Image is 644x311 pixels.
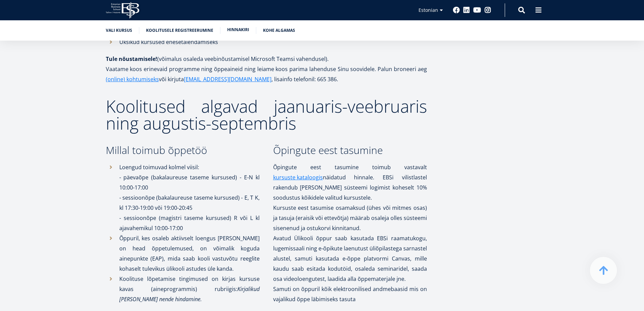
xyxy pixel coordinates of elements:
[463,7,470,14] a: Linkedin
[119,285,260,303] em: Kirjalikud [PERSON_NAME] nende hindamine.
[106,162,260,233] li: Loengud toimuvad kolmel viisil: - päevaõpe (bakalaureuse taseme kursused) - E-N kl 10:00-17:00 - ...
[453,7,460,14] a: Facebook
[273,162,427,304] p: Õpingute eest tasumine toimub vastavalt näidatud hinnale. EBSi vilistlastel rakendub [PERSON_NAME...
[473,7,481,14] a: Youtube
[273,172,323,182] a: kursuste kataloogis
[146,27,213,34] a: Koolitusele registreerumine
[106,55,157,63] strong: Tule nõustamisele!
[484,7,491,14] a: Instagram
[106,98,427,132] h2: Koolitused algavad jaanuaris-veebruaris ning augustis-septembris
[227,26,249,33] a: Hinnakiri
[273,145,427,155] h3: Õpingute eest tasumine
[161,0,182,6] span: First name
[106,74,159,84] a: (online) kohtumiseks
[106,233,260,274] li: Õppuril, kes osaleb aktiivselt loengus [PERSON_NAME] on head õppetulemused, on võimalik koguda ai...
[119,38,218,46] b: Üksikud kursused enesetäiendamiseks
[184,74,271,84] a: [EMAIL_ADDRESS][DOMAIN_NAME]
[263,27,295,34] a: Kohe algamas
[106,145,260,155] h3: Millal toimub õppetöö
[106,54,427,84] p: (võimalus osaleda veebinõustamisel Microsoft Teamsi vahendusel). Vaatame koos erinevaid programme...
[106,274,260,304] li: Koolituse lõpetamise tingimused on kirjas kursuse kavas (aineprogrammis) rubriigis:
[106,27,132,34] a: Vali kursus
